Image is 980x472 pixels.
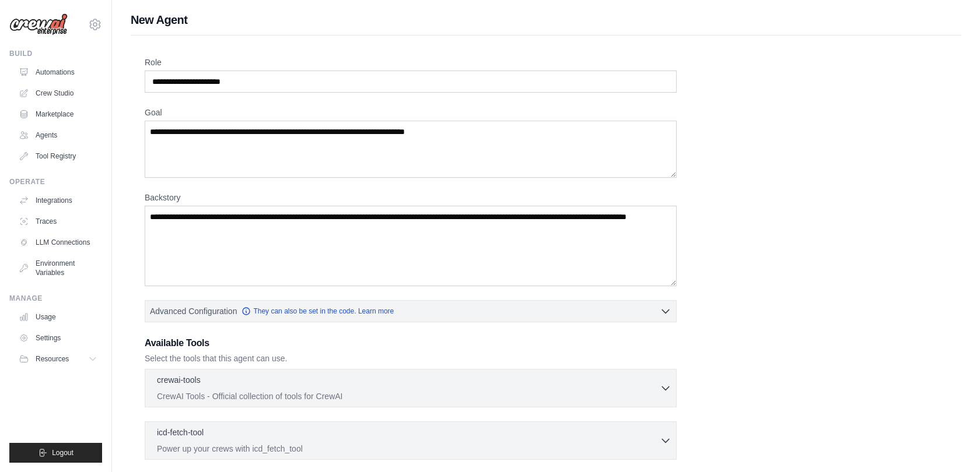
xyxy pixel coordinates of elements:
[14,254,102,282] a: Environment Variables
[131,12,961,28] h1: New Agent
[14,105,102,124] a: Marketplace
[150,427,671,455] button: icd-fetch-tool Power up your crews with icd_fetch_tool
[9,49,102,58] div: Build
[9,177,102,186] div: Operate
[145,353,677,364] p: Select the tools that this agent can use.
[14,191,102,210] a: Integrations
[157,427,204,438] p: icd-fetch-tool
[145,107,677,118] label: Goal
[36,354,69,364] span: Resources
[157,390,660,402] p: CrewAI Tools - Official collection of tools for CrewAI
[157,374,201,386] p: crewai-tools
[14,84,102,103] a: Crew Studio
[9,443,102,463] button: Logout
[157,443,660,455] p: Power up your crews with icd_fetch_tool
[14,126,102,145] a: Agents
[145,336,677,350] h3: Available Tools
[242,307,394,316] a: They can also be set in the code. Learn more
[150,374,671,402] button: crewai-tools CrewAI Tools - Official collection of tools for CrewAI
[145,192,677,203] label: Backstory
[14,147,102,165] a: Tool Registry
[14,329,102,347] a: Settings
[145,301,676,322] button: Advanced Configuration They can also be set in the code. Learn more
[14,350,102,368] button: Resources
[9,294,102,303] div: Manage
[14,233,102,252] a: LLM Connections
[14,308,102,326] a: Usage
[145,57,677,68] label: Role
[9,13,68,36] img: Logo
[52,448,73,457] span: Logout
[14,212,102,231] a: Traces
[150,305,237,317] span: Advanced Configuration
[14,63,102,82] a: Automations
